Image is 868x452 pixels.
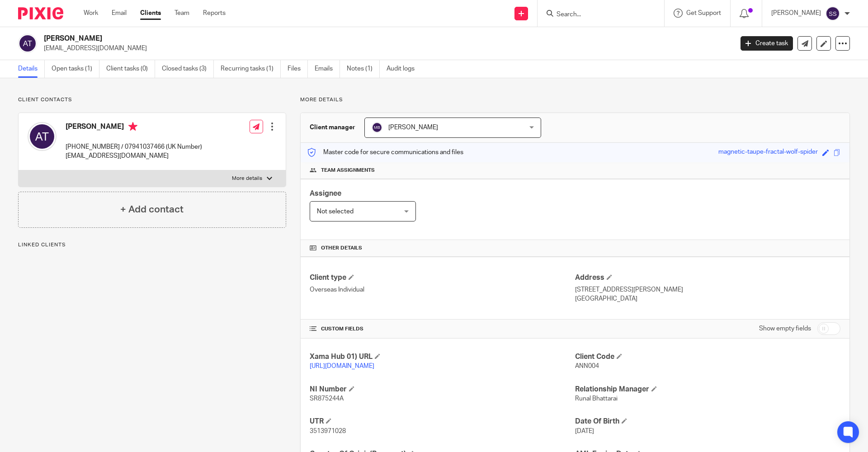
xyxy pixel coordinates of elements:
span: Assignee [310,190,341,197]
span: Not selected [317,208,354,215]
input: Search [556,11,637,19]
a: [URL][DOMAIN_NAME] [310,363,374,369]
img: svg%3E [372,122,382,133]
p: [EMAIL_ADDRESS][DOMAIN_NAME] [44,44,727,53]
span: [DATE] [575,428,594,434]
p: Overseas Individual [310,285,575,294]
h3: Client manager [310,123,355,132]
h4: + Add contact [120,202,184,217]
a: Email [112,9,127,18]
p: [EMAIL_ADDRESS][DOMAIN_NAME] [66,151,202,160]
h4: Client type [310,273,575,282]
h4: Xama Hub 01) URL [310,352,575,362]
img: svg%3E [18,34,37,53]
a: Files [288,60,308,78]
span: Get Support [686,10,721,16]
a: Open tasks (1) [52,60,99,78]
span: Runal Bhattarai [575,395,618,402]
span: Other details [321,245,362,252]
p: Linked clients [18,241,286,249]
p: More details [300,96,850,104]
img: Pixie [18,7,63,19]
span: 3513971028 [310,428,346,434]
p: [PHONE_NUMBER] / 07941037466 (UK Number) [66,142,202,151]
a: Notes (1) [347,60,380,78]
img: svg%3E [826,6,840,21]
p: Master code for secure communications and files [307,148,463,157]
label: Show empty fields [759,324,811,333]
span: SR875244A [310,395,344,402]
h4: Relationship Manager [575,385,840,394]
a: Team [175,9,189,18]
i: Primary [128,122,137,131]
h4: CUSTOM FIELDS [310,325,575,333]
div: magnetic-taupe-fractal-wolf-spider [718,147,818,158]
a: Work [84,9,98,18]
h4: NI Number [310,385,575,394]
p: Client contacts [18,96,286,104]
h2: [PERSON_NAME] [44,34,590,43]
h4: Date Of Birth [575,417,840,426]
p: [STREET_ADDRESS][PERSON_NAME] [575,285,840,294]
p: More details [232,175,262,182]
a: Reports [203,9,226,18]
a: Audit logs [387,60,421,78]
a: Emails [315,60,340,78]
a: Clients [140,9,161,18]
a: Create task [741,36,793,51]
a: Recurring tasks (1) [221,60,281,78]
h4: Client Code [575,352,840,362]
a: Details [18,60,45,78]
img: svg%3E [28,122,57,151]
a: Closed tasks (3) [162,60,214,78]
h4: Address [575,273,840,282]
a: Client tasks (0) [106,60,155,78]
span: [PERSON_NAME] [388,124,438,131]
span: Team assignments [321,167,375,174]
h4: [PERSON_NAME] [66,122,202,133]
h4: UTR [310,417,575,426]
p: [GEOGRAPHIC_DATA] [575,294,840,303]
span: ANN004 [575,363,599,369]
p: [PERSON_NAME] [771,9,821,18]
